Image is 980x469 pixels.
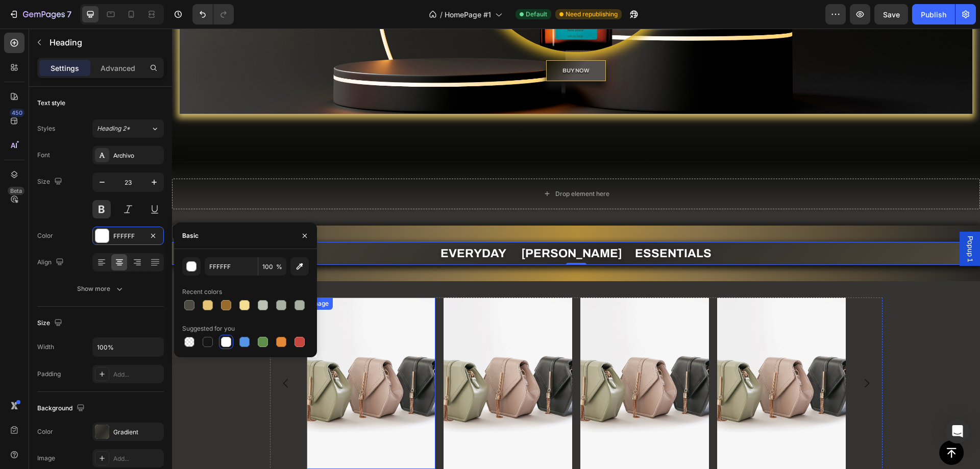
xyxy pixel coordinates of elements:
[67,8,71,20] p: 7
[37,151,50,160] div: Font
[37,402,87,415] div: Background
[13,199,41,208] div: Heading
[445,9,491,20] span: HomePage #1
[205,257,258,276] input: Eg: FFFFFF
[37,454,55,463] div: Image
[680,340,709,369] button: Carousel Next Arrow
[93,338,163,356] input: Auto
[8,187,24,195] div: Beta
[101,63,135,73] p: Advanced
[545,269,674,440] img: image_demo.jpg
[182,287,222,297] div: Recent colors
[10,109,24,117] div: 450
[37,175,64,189] div: Size
[4,4,76,24] button: 7
[921,9,946,20] div: Publish
[182,324,235,333] div: Suggested for you
[137,270,159,280] div: Image
[37,316,64,330] div: Size
[97,124,130,133] span: Heading 2*
[883,10,900,19] span: Save
[408,269,537,440] img: image_demo.jpg
[113,454,161,463] div: Add...
[113,370,161,379] div: Add...
[526,10,547,19] span: Default
[874,4,908,24] button: Save
[172,29,980,469] iframe: Design area
[945,419,970,443] div: Open Intercom Messenger
[37,231,53,240] div: Color
[440,9,443,20] span: /
[192,4,234,24] div: Undo/Redo
[37,342,54,352] div: Width
[272,269,400,440] img: image_demo.jpg
[37,369,61,379] div: Padding
[566,10,618,19] span: Need republishing
[912,4,955,24] button: Publish
[100,340,128,369] button: Carousel Back Arrow
[37,280,164,298] button: Show more
[135,269,263,440] img: image_demo.jpg
[37,256,66,269] div: Align
[77,284,125,294] div: Show more
[37,98,65,108] div: Text style
[390,38,418,46] div: Rich Text Editor. Editing area: main
[793,207,803,233] span: Popup 1
[182,231,199,240] div: Basic
[113,151,161,160] div: Archivo
[113,232,143,241] div: FFFFFF
[1,214,807,235] p: EVERYDAY [PERSON_NAME] ESSENTIALS
[390,39,418,45] strong: BUY NOW
[383,161,437,169] div: Drop element here
[92,119,164,138] button: Heading 2*
[51,63,79,73] p: Settings
[113,428,161,437] div: Gradient
[37,427,53,436] div: Color
[276,262,282,271] span: %
[37,124,55,133] div: Styles
[50,36,160,48] p: Heading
